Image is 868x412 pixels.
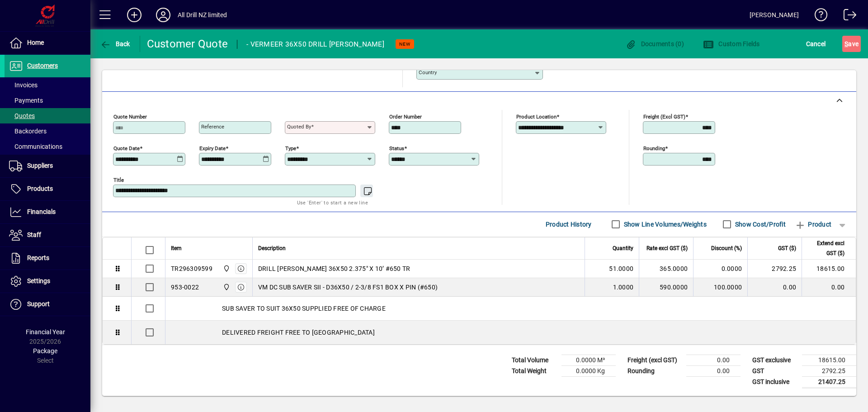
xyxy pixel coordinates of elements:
button: Save [842,36,861,52]
td: Rounding [623,365,686,376]
button: Product History [542,216,595,232]
a: Support [5,293,90,316]
button: Add [120,7,149,23]
button: Documents (0) [623,36,686,52]
mat-label: Freight (excl GST) [643,113,685,119]
span: Financials [27,208,56,215]
span: Communications [9,143,62,150]
div: - VERMEER 36X50 DRILL [PERSON_NAME] [246,37,384,52]
span: All Drill NZ Limited [221,282,231,292]
span: Home [27,39,44,46]
td: 21407.25 [802,376,856,388]
td: 2792.25 [802,365,856,376]
mat-label: Product location [516,113,557,119]
a: Products [5,178,90,200]
div: 365.0000 [645,264,688,273]
td: Freight (excl GST) [623,355,686,365]
mat-label: Quote number [113,113,147,119]
div: TR296309599 [171,264,212,273]
span: Discount (%) [711,243,742,253]
td: Total Volume [507,355,561,365]
span: Invoices [9,81,38,89]
span: Quantity [613,243,633,253]
td: 100.0000 [693,278,747,297]
td: Total Weight [507,365,561,376]
a: Invoices [5,77,90,93]
span: Products [27,185,53,192]
span: Cancel [806,37,826,51]
td: 0.00 [802,278,856,297]
span: NEW [399,41,410,47]
mat-label: Reference [201,123,224,130]
td: GST inclusive [748,376,802,388]
td: 0.00 [686,355,741,365]
span: Suppliers [27,162,53,169]
a: Reports [5,247,90,270]
a: Quotes [5,108,90,123]
span: Reports [27,254,49,261]
a: Settings [5,270,90,293]
div: 953-0022 [171,283,199,292]
button: Product [790,216,836,232]
span: S [844,40,848,47]
a: Logout [837,2,857,31]
div: 590.0000 [645,283,688,292]
td: 0.0000 Kg [561,365,616,376]
td: 0.0000 [693,260,747,278]
span: Extend excl GST ($) [807,238,844,258]
td: GST [748,365,802,376]
button: Profile [149,7,178,23]
mat-label: Order number [389,113,422,119]
span: Product [795,217,831,232]
span: VM DC SUB SAVER SII - D36X50 / 2-3/8 FS1 BOX X PIN (#650) [258,283,438,292]
span: 1.0000 [613,283,634,292]
mat-label: Quote date [113,145,140,151]
a: Communications [5,139,90,154]
mat-label: Quoted by [287,123,311,130]
a: Backorders [5,123,90,139]
td: 0.00 [747,278,802,297]
span: Staff [27,231,41,238]
div: Customer Quote [147,37,228,51]
span: Rate excl GST ($) [646,243,688,253]
button: Custom Fields [701,36,762,52]
span: 51.0000 [609,264,633,273]
span: Financial Year [26,328,65,336]
mat-label: Country [419,69,437,76]
span: Back [100,40,130,47]
a: Home [5,32,90,54]
span: GST ($) [778,243,796,253]
td: 0.00 [686,365,741,376]
mat-hint: Use 'Enter' to start a new line [297,197,368,208]
td: 18615.00 [802,355,856,365]
div: DELIVERED FREIGHT FREE TO [GEOGRAPHIC_DATA] [165,321,856,344]
a: Staff [5,224,90,246]
mat-label: Type [285,145,296,151]
td: GST exclusive [748,355,802,365]
span: Quotes [9,112,35,119]
mat-label: Status [389,145,404,151]
span: Item [171,243,182,253]
label: Show Cost/Profit [733,220,786,229]
span: Documents (0) [625,40,684,47]
mat-label: Expiry date [199,145,226,151]
a: Suppliers [5,155,90,177]
label: Show Line Volumes/Weights [622,220,707,229]
app-page-header-button: Back [90,36,140,52]
span: Package [33,347,57,355]
span: Description [258,243,286,253]
span: Settings [27,277,50,284]
span: Support [27,300,50,308]
span: Backorders [9,128,47,135]
div: [PERSON_NAME] [750,8,799,22]
a: Knowledge Base [808,2,828,31]
span: Custom Fields [703,40,760,47]
td: 0.0000 M³ [561,355,616,365]
span: ave [844,37,859,51]
td: 2792.25 [747,260,802,278]
span: All Drill NZ Limited [221,264,231,274]
span: Product History [546,217,592,232]
div: SUB SAVER TO SUIT 36X50 SUPPLIED FREE OF CHARGE [165,297,856,320]
td: 18615.00 [802,260,856,278]
div: All Drill NZ limited [178,8,227,22]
